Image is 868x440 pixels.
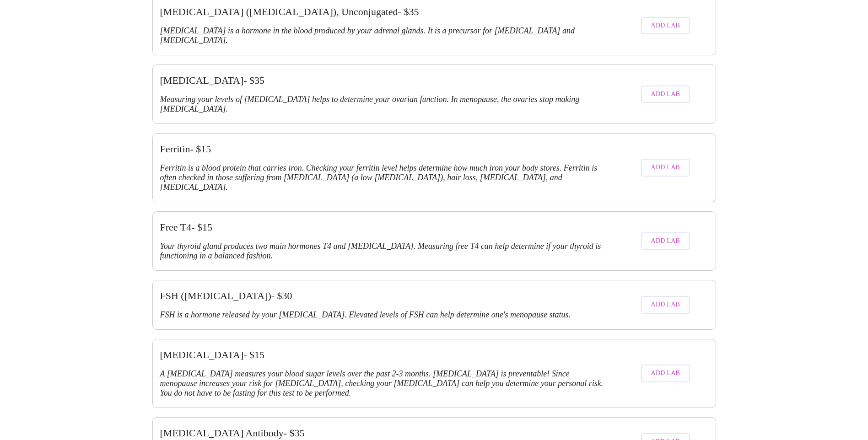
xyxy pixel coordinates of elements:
[651,299,680,311] span: Add Lab
[160,310,609,320] h3: FSH is a hormone released by your [MEDICAL_DATA]. Elevated levels of FSH can help determine one's...
[651,162,680,173] span: Add Lab
[651,89,680,100] span: Add Lab
[160,95,609,114] h3: Measuring your levels of [MEDICAL_DATA] helps to determine your ovarian function. In menopause, t...
[651,368,680,379] span: Add Lab
[160,26,609,45] h3: [MEDICAL_DATA] is a hormone in the blood produced by your adrenal glands. It is a precursor for [...
[641,17,690,35] button: Add Lab
[641,365,690,382] button: Add Lab
[160,143,609,155] h3: Ferritin - $ 15
[641,296,690,314] button: Add Lab
[651,20,680,32] span: Add Lab
[160,163,609,192] h3: Ferritin is a blood protein that carries iron. Checking your ferritin level helps determine how m...
[160,369,609,398] h3: A [MEDICAL_DATA] measures your blood sugar levels over the past 2-3 months. [MEDICAL_DATA] is pre...
[160,221,609,233] h3: Free T4 - $ 15
[641,159,690,177] button: Add Lab
[160,241,609,261] h3: Your thyroid gland produces two main hormones T4 and [MEDICAL_DATA]. Measuring free T4 can help d...
[160,6,609,18] h3: [MEDICAL_DATA] ([MEDICAL_DATA]), Unconjugated - $ 35
[160,290,609,302] h3: FSH ([MEDICAL_DATA]) - $ 30
[160,349,609,361] h3: [MEDICAL_DATA] - $ 15
[160,427,609,439] h3: [MEDICAL_DATA] Antibody - $ 35
[651,236,680,247] span: Add Lab
[641,86,690,103] button: Add Lab
[641,232,690,250] button: Add Lab
[160,75,609,86] h3: [MEDICAL_DATA] - $ 35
